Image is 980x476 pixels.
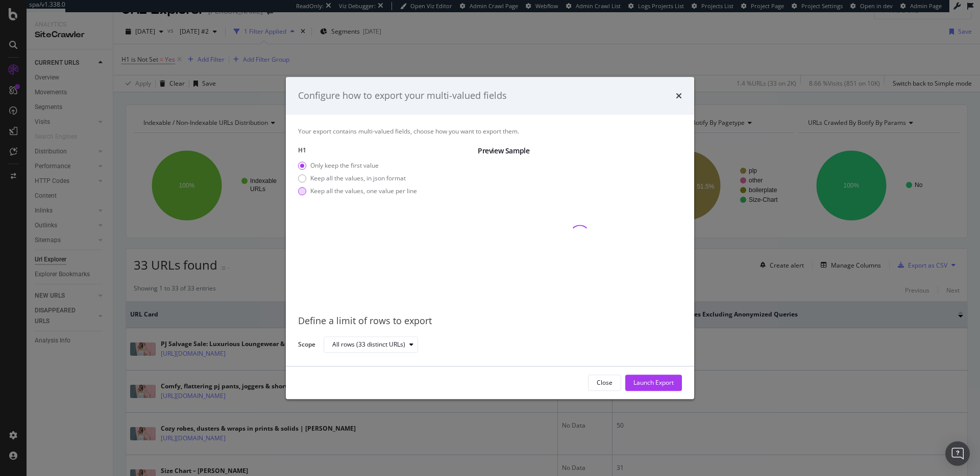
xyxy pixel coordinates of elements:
div: Keep all the values, in json format [298,174,417,182]
button: All rows (33 distinct URLs) [324,336,418,353]
div: All rows (33 distinct URLs) [332,341,405,348]
div: Only keep the first value [310,161,379,170]
div: Preview Sample [478,146,682,156]
button: Close [588,375,621,391]
div: Only keep the first value [298,161,417,170]
div: Open Intercom Messenger [945,441,970,466]
div: Your export contains multi-valued fields, choose how you want to export them. [298,127,682,136]
button: Launch Export [625,375,682,391]
div: times [676,89,682,102]
div: modal [286,77,694,399]
div: Keep all the values, in json format [310,174,406,182]
label: H1 [298,146,470,154]
div: Close [597,378,612,387]
div: Configure how to export your multi-valued fields [298,89,507,102]
div: Launch Export [633,378,674,387]
div: Keep all the values, one value per line [310,187,417,195]
label: Scope [298,340,315,351]
div: Define a limit of rows to export [298,314,682,328]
